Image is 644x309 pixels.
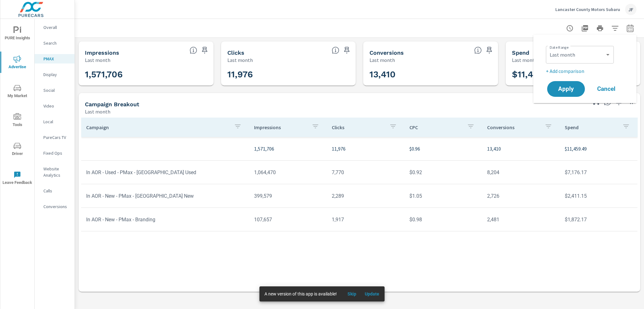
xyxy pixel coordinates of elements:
[560,164,637,180] td: $7,176.17
[553,86,579,92] span: Apply
[547,81,585,97] button: Apply
[249,164,327,180] td: 1,064,470
[81,188,249,204] td: In AOR - New - PMax - [GEOGRAPHIC_DATA] New
[625,4,636,15] div: JF
[512,69,634,80] h3: $11,459
[560,188,637,204] td: $2,411.15
[43,203,69,210] p: Conversions
[0,19,34,192] div: nav menu
[2,55,32,71] span: Advertise
[609,22,621,35] button: Apply Filters
[332,145,399,152] p: 11,976
[332,47,339,54] span: The number of times an ad was clicked by a consumer.
[35,202,75,211] div: Conversions
[587,81,625,97] button: Cancel
[43,87,69,93] p: Social
[579,22,591,35] button: "Export Report to PDF"
[227,69,350,80] h3: 11,976
[482,212,560,228] td: 2,481
[546,67,626,75] p: + Add comparison
[332,124,384,130] p: Clicks
[85,49,119,56] h5: Impressions
[190,47,197,54] span: The number of times an ad was shown on your behalf.
[594,86,619,92] span: Cancel
[254,145,322,152] p: 1,571,706
[482,164,560,180] td: 8,204
[565,145,632,152] p: $11,459.49
[249,212,327,228] td: 107,657
[404,212,482,228] td: $0.98
[512,49,529,56] h5: Spend
[43,103,69,109] p: Video
[43,40,69,46] p: Search
[43,166,69,178] p: Website Analytics
[43,119,69,125] p: Local
[404,188,482,204] td: $1.05
[624,22,636,35] button: Select Date Range
[342,289,362,299] button: Skip
[404,164,482,180] td: $0.92
[409,124,462,130] p: CPC
[327,188,404,204] td: 2,289
[35,86,75,95] div: Social
[35,70,75,79] div: Display
[35,38,75,48] div: Search
[43,150,69,156] p: Fixed Ops
[85,56,110,64] p: Last month
[487,124,540,130] p: Conversions
[474,47,482,54] span: Total Conversions include Actions, Leads and Unmapped.
[35,23,75,32] div: Overall
[560,212,637,228] td: $1,872.17
[369,69,492,80] h3: 13,410
[35,133,75,142] div: PureCars TV
[2,142,32,157] span: Driver
[35,186,75,196] div: Calls
[362,289,382,299] button: Update
[409,145,477,152] p: $0.96
[364,291,380,297] span: Update
[369,56,395,64] p: Last month
[555,7,620,12] p: Lancaster County Motors Subaru
[484,45,494,55] span: Save this to your personalized report
[369,49,404,56] h5: Conversions
[2,171,32,186] span: Leave Feedback
[81,164,249,180] td: In AOR - Used - PMax - [GEOGRAPHIC_DATA] Used
[85,69,207,80] h3: 1,571,706
[43,56,69,62] p: PMAX
[200,45,210,55] span: Save this to your personalized report
[81,212,249,228] td: In AOR - New - PMax - Branding
[344,291,359,297] span: Skip
[43,24,69,30] p: Overall
[487,145,555,152] p: 13,410
[327,212,404,228] td: 1,917
[264,291,337,296] span: A new version of this app is available!
[512,56,537,64] p: Last month
[35,164,75,180] div: Website Analytics
[2,113,32,129] span: Tools
[482,188,560,204] td: 2,726
[227,56,253,64] p: Last month
[85,108,110,115] p: Last month
[35,101,75,111] div: Video
[594,22,606,35] button: Print Report
[254,124,307,130] p: Impressions
[35,117,75,126] div: Local
[43,188,69,194] p: Calls
[2,84,32,100] span: My Market
[43,134,69,141] p: PureCars TV
[86,124,229,130] p: Campaign
[35,148,75,158] div: Fixed Ops
[342,45,352,55] span: Save this to your personalized report
[35,54,75,63] div: PMAX
[2,26,32,42] span: PURE Insights
[227,49,244,56] h5: Clicks
[85,101,139,108] h5: Campaign Breakout
[565,124,617,130] p: Spend
[249,188,327,204] td: 399,579
[327,164,404,180] td: 7,770
[43,71,69,78] p: Display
